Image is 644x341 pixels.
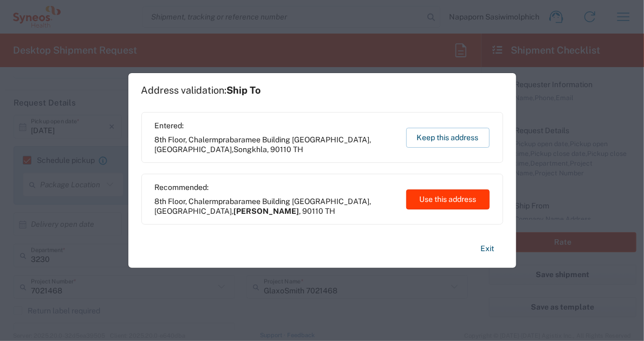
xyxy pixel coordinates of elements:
[155,182,396,192] span: Recommended:
[472,239,503,258] button: Exit
[406,189,490,209] button: Use this address
[234,145,268,154] span: Songkhla
[234,207,300,215] span: [PERSON_NAME]
[155,121,396,130] span: Entered:
[294,145,304,154] span: TH
[227,84,261,96] span: Ship To
[326,207,336,215] span: TH
[155,135,396,154] span: 8th Floor, Chalermprabaramee Building [GEOGRAPHIC_DATA], [GEOGRAPHIC_DATA], ,
[155,196,396,216] span: 8th Floor, Chalermprabaramee Building [GEOGRAPHIC_DATA], [GEOGRAPHIC_DATA], ,
[406,128,490,148] button: Keep this address
[303,207,324,215] span: 90110
[141,84,261,96] h1: Address validation:
[271,145,292,154] span: 90110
